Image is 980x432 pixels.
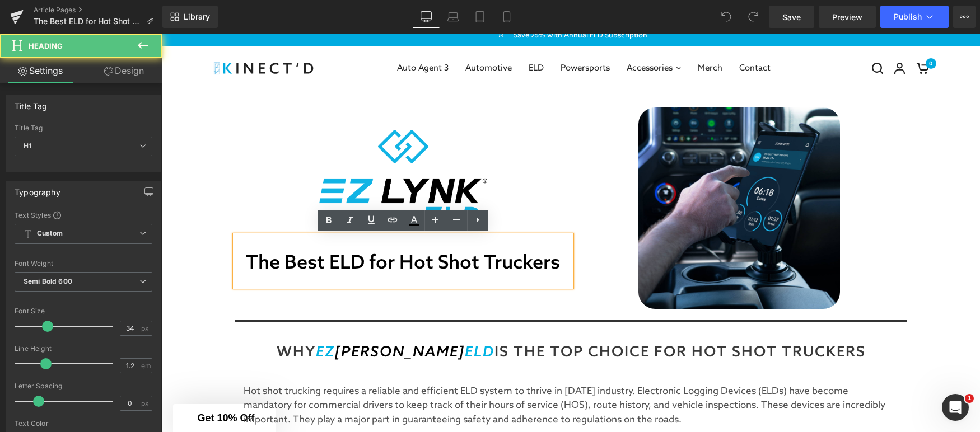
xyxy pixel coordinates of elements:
button: Redo [742,6,764,28]
button: Undo [715,6,738,28]
a: Desktop [413,6,440,28]
a: Mobile [493,6,520,28]
a: New Library [162,6,218,28]
span: px [141,400,151,407]
a: Design [83,58,165,83]
span: Get 10% Off [32,379,92,390]
h1: The Best ELD for Hot Shot Truckers [73,219,409,242]
div: Line Height [15,345,152,353]
div: Font Weight [15,260,152,267]
span: Publish [894,12,922,21]
a: ELD [367,28,382,41]
div: Typography [15,181,60,197]
a: Automotive [304,28,350,41]
a: Tablet [466,6,493,28]
h2: Why is the Top Choice for Hot Shot Truckers [82,311,737,328]
span: [PERSON_NAME] [173,310,303,328]
div: Text Color [15,420,152,428]
a: Accessories [465,28,519,41]
span: The Best ELD for Hot Shot Truckers (2025 Update) [34,17,141,26]
a: Contact [577,28,609,41]
a: Auto Agent 3 [235,28,287,41]
a: Article Pages [34,6,162,15]
span: 0 [764,25,774,35]
span: em [141,362,151,369]
a: Laptop [440,6,466,28]
span: Preview [832,11,862,23]
div: Title Tag [15,95,48,111]
b: Semi Bold 600 [24,277,72,285]
iframe: Intercom live chat [942,394,969,421]
button: More [953,6,976,28]
a: Merch [536,28,561,41]
div: Title Tag [15,124,152,132]
div: Text Styles [15,210,152,219]
div: Letter Spacing [15,382,152,390]
span: Library [184,12,210,22]
p: Hot shot trucking requires a reliable and efficient ELD system to thrive in [DATE] industry. Elec... [82,351,737,394]
span: Save [782,11,801,23]
b: H1 [24,142,31,150]
span: ELD [303,310,333,328]
span: Heading [29,41,63,50]
b: Custom [37,229,63,238]
button: Publish [880,6,949,28]
a: 0 [749,12,768,57]
span: EZ [154,310,173,328]
div: Get 10% Off [11,370,114,398]
span: 1 [965,394,974,403]
div: Font Size [15,307,152,315]
a: Preview [819,6,876,28]
a: Powersports [399,28,448,41]
span: px [141,325,151,332]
